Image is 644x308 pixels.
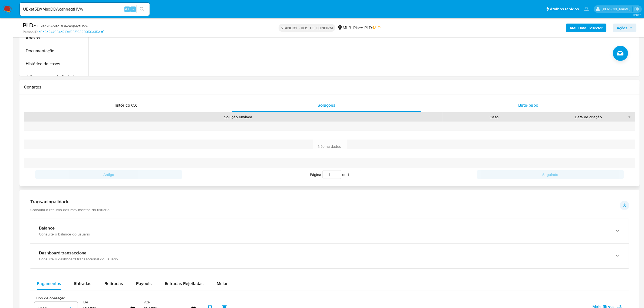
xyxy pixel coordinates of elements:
a: Notificações [584,7,589,11]
a: c5b2a244054d219cf25f89320056a35d [39,30,104,34]
b: Person ID [23,30,38,34]
b: PLD [23,21,34,30]
span: MID [373,25,381,31]
div: Caso [447,114,541,120]
span: Bate-papo [518,102,538,108]
div: Solução enviada [37,114,439,120]
h1: Contatos [24,84,635,90]
input: Pesquise usuários ou casos... [20,6,150,13]
button: Documentação [21,44,88,57]
b: AML Data Collector [570,24,603,32]
span: # UEkef5DAMsqDDAcahnagtHVw [34,23,88,29]
span: Alt [125,6,129,12]
button: Histórico de casos [21,57,88,70]
p: STANDBY - ROS TO CONFIRM [279,24,335,32]
span: 3.161.2 [633,13,641,17]
button: search-icon [136,5,147,13]
p: emerson.gomes@mercadopago.com.br [602,6,632,12]
span: Risco PLD: [353,25,381,31]
button: AML Data Collector [566,24,606,32]
span: 1 [348,172,349,177]
button: Adiantamentos de Dinheiro [21,70,88,83]
button: Ações [613,24,636,32]
div: MLB [337,25,351,31]
button: Antigo [35,170,182,179]
span: Ações [617,24,627,32]
span: Soluções [318,102,335,108]
span: Página de [310,170,349,179]
button: Anexos [21,31,88,44]
div: Data de criação [549,114,628,120]
span: Histórico CX [113,102,137,108]
a: Sair [634,6,640,12]
span: Atalhos rápidos [550,6,579,12]
span: s [132,6,134,12]
button: Seguindo [477,170,624,179]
